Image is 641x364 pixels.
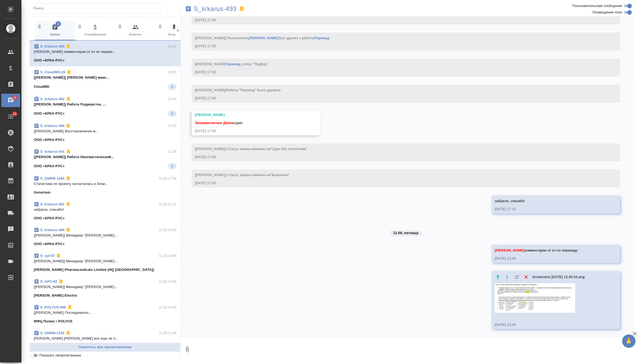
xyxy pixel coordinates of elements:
[30,146,181,173] div: S_krkarus-44111:36[[PERSON_NAME]] Работа Лингвистический...ООО «КРКА-РУС»2
[34,111,65,116] p: ООО «КРКА-РУС»
[30,224,181,250] div: S_krkarus-48911.09 16:56[[PERSON_NAME]] Менеджер "[PERSON_NAME]...ООО «КРКА-РУС»
[56,253,61,259] svg: Отписаться
[195,121,234,125] span: Звержановская Диана
[195,180,601,186] div: [DATE] 17:00
[37,24,42,29] svg: Зажми и перетащи, чтобы поменять порядок вкладок
[34,310,176,315] p: [[PERSON_NAME] Последовател...
[77,24,113,37] span: Спецификации
[34,233,176,238] p: [[PERSON_NAME]] Менеджер "[PERSON_NAME]...
[495,199,525,203] span: забрала, спасибо!
[40,97,65,101] a: S_krkarus-492
[30,120,181,146] div: S_krkarus-49413:30[[PERSON_NAME] Восстановление м...ООО «КРКА-РУС»
[34,84,49,89] p: CloudMD
[249,36,279,40] a: [PERSON_NAME]
[34,241,65,247] p: ООО «КРКА-РУС»
[622,334,636,348] button: 🙏
[77,24,82,29] svg: Зажми и перетащи, чтобы поменять порядок вкладок
[523,274,530,281] button: Удалить файл
[159,305,177,310] p: 11.09 14:35
[1,94,20,107] a: 3
[34,75,176,80] p: [[PERSON_NAME]] [PERSON_NAME] маке...
[40,150,65,154] a: S_krkarus-441
[30,66,181,93] div: S_CloudMD-2813:35[[PERSON_NAME]] [PERSON_NAME] маке...CloudMD2
[195,128,301,134] div: [DATE] 17:00
[34,137,65,143] p: ООО «КРКА-РУС»
[168,70,177,75] p: 13:35
[168,96,177,102] p: 13:34
[10,95,19,100] span: 3
[195,173,290,177] span: [[PERSON_NAME]] Статус заказа изменен на
[65,330,71,336] svg: Отписаться
[159,176,177,181] p: 11.09 17:58
[34,216,65,221] p: ООО «КРКА-РУС»
[168,44,177,49] p: 13:45
[168,111,176,116] span: 2
[30,276,181,301] div: S_APC-8211.09 16:56[[PERSON_NAME]] Менеджер "[PERSON_NAME]...[PERSON_NAME] Electric
[195,88,281,92] span: [[PERSON_NAME]]
[495,248,525,252] span: [PERSON_NAME]
[37,24,73,37] span: Заказы
[270,173,290,177] span: "Выполнен"
[495,322,601,327] div: [DATE] 13:45
[195,36,329,40] span: [[PERSON_NAME]] Исполнитель был удален с работы
[495,256,601,261] div: [DATE] 13:45
[1,110,20,123] a: 11
[195,121,243,125] span: сдаю
[504,274,511,281] button: Открыть на драйве
[66,96,71,102] svg: Отписаться
[159,279,177,284] p: 11.09 16:56
[30,41,181,66] div: S_krkarus-49313:45[PERSON_NAME] комментарии от кл по перево...ООО «КРКА-РУС»
[34,267,154,272] p: [PERSON_NAME] Pharmaceuticals Limited (HQ [GEOGRAPHIC_DATA])
[195,43,601,49] div: [DATE] 17:00
[495,274,501,281] button: Скачать
[168,163,176,169] span: 2
[118,24,153,37] span: Клиенты
[30,198,181,224] div: S_krkarus-49111.09 17:11забрала, спасибо!ООО «КРКА-РУС»
[226,88,281,92] span: Работа "Перевод" была удалена:
[34,181,176,187] p: Cтатистика по проекту посчиталась в Smar...
[40,305,66,309] a: S_POLYUS-868
[168,149,177,154] p: 11:36
[34,293,78,298] p: [PERSON_NAME] Electric
[30,173,181,198] div: S_GNRM-129411.09 17:58Cтатистика по проекту посчиталась в Smar...Generium
[30,250,181,276] div: S_spl-6711.09 16:56[[PERSON_NAME]] Менеджер "[PERSON_NAME]...[PERSON_NAME] Pharmaceuticals Limite...
[40,254,55,258] a: S_spl-67
[30,343,181,352] button: Пометить все прочитанными
[39,353,81,358] span: Показать непрочитанные
[34,102,176,107] p: [[PERSON_NAME]] Работа Подверстка. ...
[34,336,176,341] p: [PERSON_NAME] [PERSON_NAME] все еще не п...
[33,5,160,12] input: Поиск
[168,123,177,129] p: 13:30
[270,147,307,151] span: "Сдан без статистики"
[40,331,64,335] a: S_GNRM-1345
[159,253,177,259] p: 11.09 16:56
[495,248,578,252] span: комментарии от кл по переводу:
[40,44,64,48] a: S_krkarus-493
[34,154,176,160] p: [[PERSON_NAME]] Работа Лингвистический...
[65,202,71,207] svg: Отписаться
[65,176,71,181] svg: Отписаться
[159,202,177,207] p: 11.09 17:11
[34,207,176,212] p: забрала, спасибо!
[495,283,575,313] img: Screenshot 2025-09-12 at 13.45.03.png
[225,62,240,66] a: Перевод
[65,227,71,233] svg: Отписаться
[40,228,64,232] a: S_krkarus-489
[67,305,72,310] svg: Отписаться
[624,336,633,347] span: 🙏
[393,230,419,236] p: 12.09, пятница
[30,327,181,353] div: S_GNRM-134511.09 11:46[PERSON_NAME] [PERSON_NAME] все еще не п...Generium
[241,62,268,66] span: статус "Подбор"
[30,301,181,327] div: S_POLYUS-86811.09 14:35[[PERSON_NAME] Последовател...МФЦ Полюс / POLYUS
[314,36,329,40] a: Перевод
[159,330,177,336] p: 11.09 11:46
[572,3,622,9] span: Пользовательские сообщения
[34,129,176,134] p: [[PERSON_NAME] Восстановление м...
[195,147,307,151] span: [[PERSON_NAME]] Статус заказа изменен на
[158,24,194,37] span: Входящие
[65,123,71,129] svg: Отписаться
[495,206,601,212] div: [DATE] 17:10
[34,49,176,54] p: [PERSON_NAME] комментарии от кл по перево...
[40,70,65,74] a: S_CloudMD-28
[195,62,268,66] span: [[PERSON_NAME] .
